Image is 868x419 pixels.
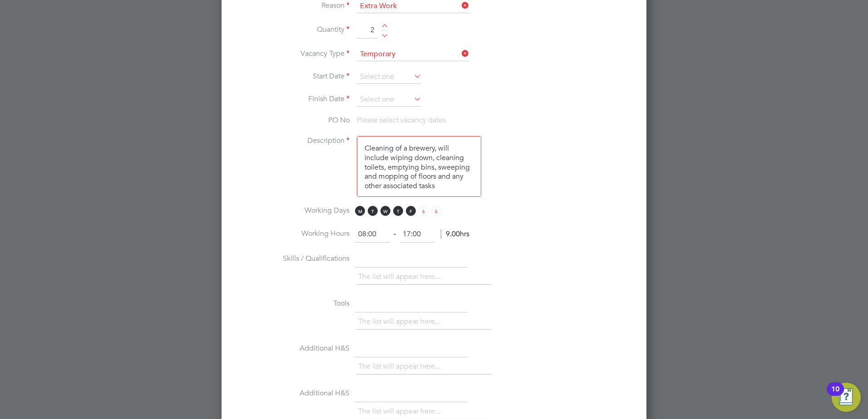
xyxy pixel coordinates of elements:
[406,206,416,216] span: F
[355,206,365,216] span: M
[358,361,444,373] li: The list will appear here...
[357,93,421,107] input: Select one
[236,229,350,239] label: Working Hours
[380,206,390,216] span: W
[236,254,350,263] label: Skills / Qualifications
[236,72,350,81] label: Start Date
[236,94,350,104] label: Finish Date
[832,383,861,412] button: Open Resource Center, 10 new notifications
[357,116,446,125] span: Please select vacancy dates
[431,206,441,216] span: S
[236,136,350,146] label: Description
[236,344,350,353] label: Additional H&S
[393,206,403,216] span: T
[236,1,350,10] label: Reason
[358,316,444,328] li: The list will appear here...
[236,389,350,398] label: Additional H&S
[236,116,350,125] label: PO No
[368,206,378,216] span: T
[392,229,398,239] span: ‐
[357,70,421,84] input: Select one
[399,226,434,243] input: 17:00
[357,48,469,61] input: Select one
[358,405,444,418] li: The list will appear here...
[236,49,350,58] label: Vacancy Type
[831,389,839,401] div: 10
[419,206,429,216] span: S
[358,271,444,283] li: The list will appear here...
[355,226,390,243] input: 08:00
[236,299,350,308] label: Tools
[236,206,350,215] label: Working Days
[441,229,469,239] span: 9.00hrs
[236,25,350,34] label: Quantity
